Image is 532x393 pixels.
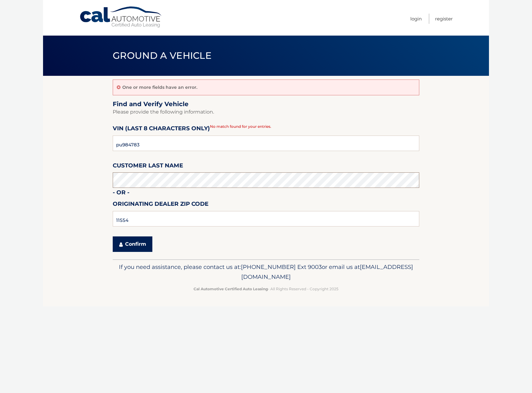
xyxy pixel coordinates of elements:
label: Originating Dealer Zip Code [113,199,208,211]
span: Ground a Vehicle [113,50,211,61]
p: If you need assistance, please contact us at: or email us at [117,262,415,282]
label: - or - [113,188,129,199]
p: One or more fields have an error. [122,84,197,90]
label: VIN (last 8 characters only) [113,124,210,135]
a: Register [435,14,453,24]
button: Confirm [113,236,152,252]
label: Customer Last Name [113,161,183,172]
span: [EMAIL_ADDRESS][DOMAIN_NAME] [241,263,413,280]
p: - All Rights Reserved - Copyright 2025 [117,286,415,292]
a: Login [410,14,422,24]
span: [PHONE_NUMBER] Ext 9003 [241,263,322,270]
h2: Find and Verify Vehicle [113,100,419,108]
p: Please provide the following information. [113,108,419,116]
strong: Cal Automotive Certified Auto Leasing [194,287,268,291]
span: No match found for your entries. [210,124,271,129]
a: Cal Automotive [79,6,163,28]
